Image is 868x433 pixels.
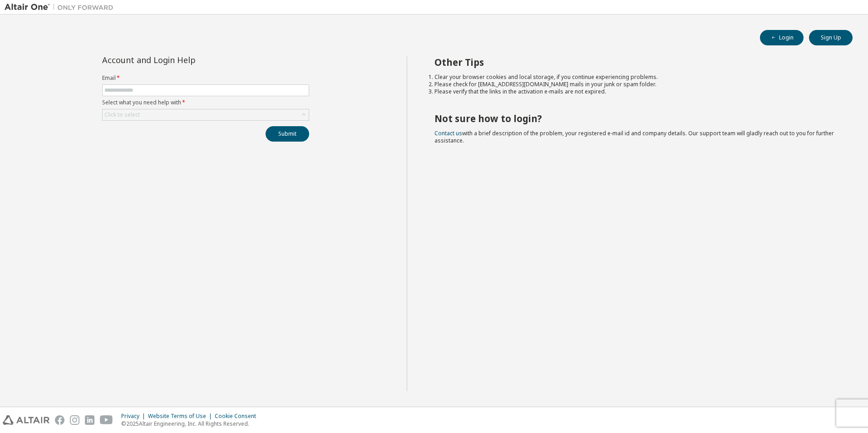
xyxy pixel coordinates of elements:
li: Please verify that the links in the activation e-mails are not expired. [434,88,837,95]
button: Submit [266,126,309,142]
img: instagram.svg [70,415,79,425]
div: Privacy [121,413,148,420]
button: Login [760,30,804,45]
img: facebook.svg [55,415,64,425]
span: with a brief description of the problem, your registered e-mail id and company details. Our suppo... [434,129,834,144]
img: youtube.svg [100,415,113,425]
h2: Not sure how to login? [434,113,837,124]
img: linkedin.svg [85,415,94,425]
li: Please check for [EMAIL_ADDRESS][DOMAIN_NAME] mails in your junk or spam folder. [434,81,837,88]
label: Email [102,74,309,82]
div: Click to select [103,109,309,120]
div: Cookie Consent [215,413,261,420]
li: Clear your browser cookies and local storage, if you continue experiencing problems. [434,74,837,81]
div: Click to select [104,111,140,118]
a: Contact us [434,129,462,137]
label: Select what you need help with [102,99,309,106]
div: Website Terms of Use [148,413,215,420]
img: altair_logo.svg [3,415,49,425]
button: Sign Up [809,30,853,45]
h2: Other Tips [434,56,837,68]
p: © 2025 Altair Engineering, Inc. All Rights Reserved. [121,420,261,428]
img: Altair One [5,3,118,12]
div: Account and Login Help [102,56,268,64]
